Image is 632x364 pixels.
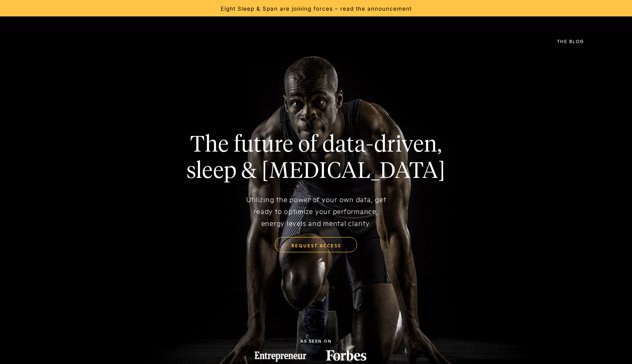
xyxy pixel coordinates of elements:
a: Eight Sleep & Span are joining forces – read the announcement [221,5,412,12]
div: The Blog [557,39,584,44]
div: as seen on [300,339,332,343]
h1: The future of data-driven, sleep & [MEDICAL_DATA] [187,132,445,185]
div: Utilizing the power of your own data, get ready to optimize your performance, energy levels and m... [244,193,388,229]
a: request access [275,237,357,253]
a: The Blog [545,25,596,58]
